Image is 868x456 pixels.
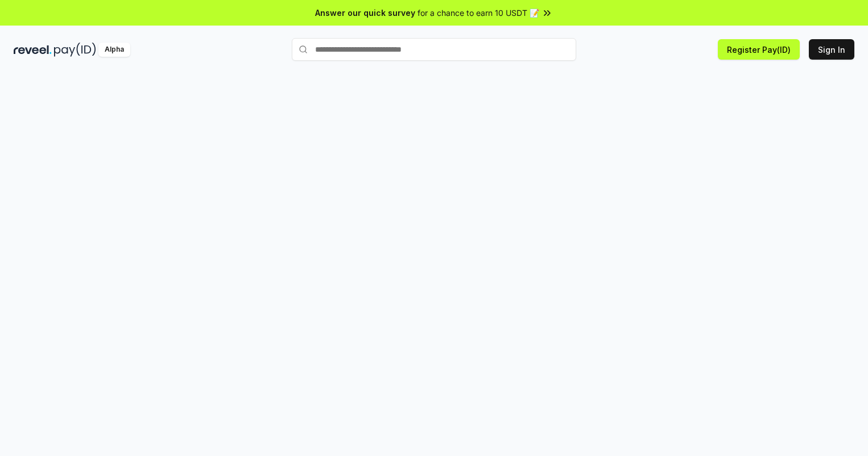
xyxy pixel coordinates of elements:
[14,43,52,57] img: reveel_dark
[315,7,415,19] span: Answer our quick survey
[54,43,96,57] img: pay_id
[809,39,854,60] button: Sign In
[98,43,130,57] div: Alpha
[718,39,800,60] button: Register Pay(ID)
[418,7,539,19] span: for a chance to earn 10 USDT 📝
